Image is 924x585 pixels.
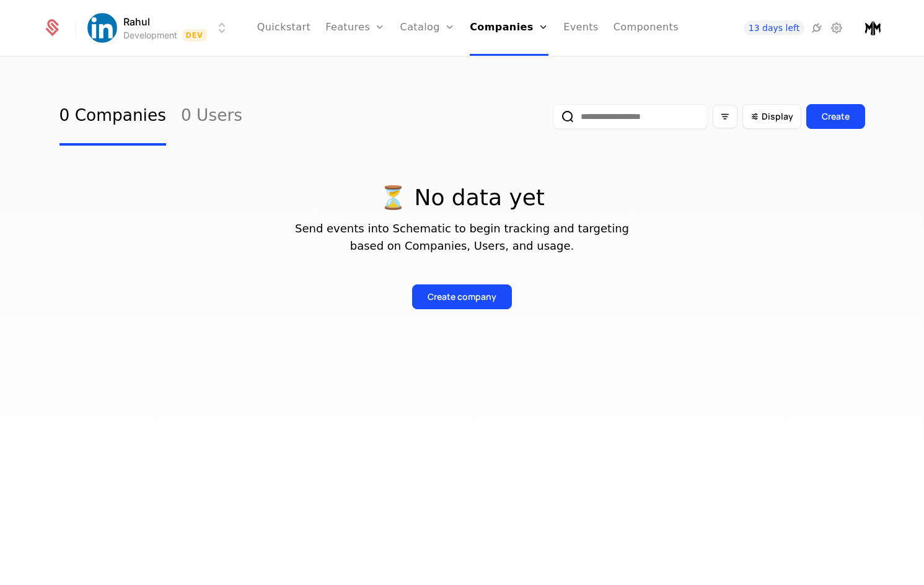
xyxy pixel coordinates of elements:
[59,220,865,255] p: Send events into Schematic to begin tracking and targeting based on Companies, Users, and usage.
[744,20,804,35] a: 13 days left
[713,105,737,128] button: Filter options
[864,19,881,37] img: Music Mixture
[87,13,117,43] img: Rahul
[181,87,242,146] a: 0 Users
[428,291,496,303] div: Create company
[59,87,166,146] a: 0 Companies
[412,284,512,309] button: Create company
[864,19,881,37] button: Open user button
[762,110,793,123] span: Display
[742,104,801,129] button: Display
[822,110,850,123] div: Create
[809,20,824,35] a: Integrations
[123,14,150,29] span: Rahul
[829,20,844,35] a: Settings
[806,104,865,129] button: Create
[123,29,177,42] div: Development
[182,29,208,42] span: Dev
[59,185,865,210] p: ⏳ No data yet
[91,14,230,42] button: Select environment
